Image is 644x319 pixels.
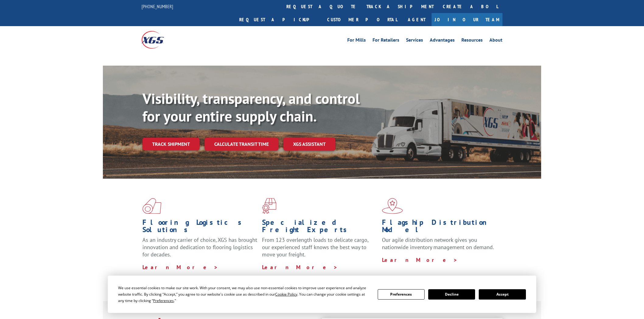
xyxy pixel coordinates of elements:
a: Advantages [430,38,455,44]
a: Learn More > [382,256,458,263]
a: Request a pickup [235,13,323,26]
span: Our agile distribution network gives you nationwide inventory management on demand. [382,236,494,251]
h1: Flagship Distribution Model [382,219,497,236]
div: We use essential cookies to make our site work. With your consent, we may also use non-essential ... [118,285,370,304]
a: Customer Portal [323,13,402,26]
a: About [489,38,502,44]
img: xgs-icon-focused-on-flooring-red [262,198,276,214]
h1: Flooring Logistics Solutions [142,219,257,236]
button: Accept [479,289,526,300]
a: Resources [461,38,483,44]
button: Decline [428,289,475,300]
a: Calculate transit time [205,138,278,151]
h1: Specialized Freight Experts [262,219,377,236]
a: For Mills [347,38,366,44]
a: Agent [402,13,432,26]
a: Learn More > [142,264,218,271]
a: Learn More > [262,264,338,271]
div: Cookie Consent Prompt [108,276,536,313]
button: Preferences [378,289,425,300]
a: XGS ASSISTANT [283,138,335,151]
a: Track shipment [142,138,200,150]
span: As an industry carrier of choice, XGS has brought innovation and dedication to flooring logistics... [142,236,257,258]
span: Cookie Policy [275,292,297,297]
a: For Retailers [373,38,399,44]
a: [PHONE_NUMBER] [142,3,173,9]
a: Join Our Team [432,13,502,26]
span: Preferences [153,298,174,303]
p: From 123 overlength loads to delicate cargo, our experienced staff knows the best way to move you... [262,236,377,263]
img: xgs-icon-total-supply-chain-intelligence-red [142,198,161,214]
a: Services [406,38,423,44]
b: Visibility, transparency, and control for your entire supply chain. [142,89,360,125]
img: xgs-icon-flagship-distribution-model-red [382,198,403,214]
